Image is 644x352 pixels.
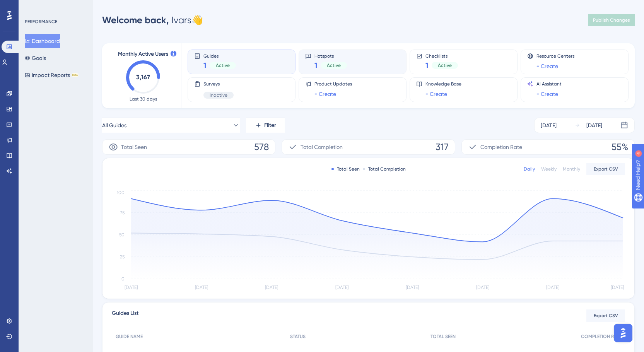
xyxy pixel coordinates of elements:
[25,34,60,48] button: Dashboard
[210,92,227,98] span: Inactive
[102,14,203,26] div: Ivars 👋
[102,121,126,130] span: All Guides
[327,62,341,68] span: Active
[425,60,429,71] span: 1
[120,254,125,260] tspan: 25
[611,285,624,290] tspan: [DATE]
[314,89,336,99] a: + Create
[25,51,46,65] button: Goals
[121,276,125,282] tspan: 0
[612,321,635,345] iframe: UserGuiding AI Assistant Launcher
[120,210,125,215] tspan: 75
[363,166,406,172] div: Total Completion
[264,121,276,130] span: Filter
[314,53,347,58] span: Hotspots
[438,62,452,68] span: Active
[118,50,168,59] span: Monthly Active Users
[119,232,125,238] tspan: 50
[216,62,230,68] span: Active
[425,81,461,87] span: Knowledge Base
[246,118,285,133] button: Filter
[480,142,522,152] span: Completion Rate
[54,4,56,10] div: 4
[425,53,458,58] span: Checklists
[541,166,557,172] div: Weekly
[117,190,125,195] tspan: 100
[586,309,625,322] button: Export CSV
[265,285,278,290] tspan: [DATE]
[581,333,621,340] span: COMPLETION RATE
[102,118,240,133] button: All Guides
[335,285,348,290] tspan: [DATE]
[594,166,618,172] span: Export CSV
[536,81,562,87] span: AI Assistant
[121,142,147,152] span: Total Seen
[301,142,343,152] span: Total Completion
[563,166,580,172] div: Monthly
[102,14,169,26] span: Welcome back,
[314,60,318,71] span: 1
[203,81,234,87] span: Surveys
[25,68,79,82] button: Impact ReportsBETA
[586,121,602,130] div: [DATE]
[130,96,157,102] span: Last 30 days
[436,141,449,153] span: 317
[536,53,574,59] span: Resource Centers
[331,166,360,172] div: Total Seen
[314,81,352,87] span: Product Updates
[612,141,628,153] span: 55%
[254,141,269,153] span: 578
[593,17,630,23] span: Publish Changes
[425,89,447,99] a: + Create
[546,285,559,290] tspan: [DATE]
[588,14,635,26] button: Publish Changes
[18,2,48,11] span: Need Help?
[536,89,558,99] a: + Create
[524,166,535,172] div: Daily
[476,285,489,290] tspan: [DATE]
[72,73,79,77] div: BETA
[25,19,57,25] div: PERFORMANCE
[586,163,625,175] button: Export CSV
[125,285,138,290] tspan: [DATE]
[594,313,618,319] span: Export CSV
[290,333,306,340] span: STATUS
[203,53,236,58] span: Guides
[203,60,207,71] span: 1
[430,333,456,340] span: TOTAL SEEN
[536,62,558,71] a: + Create
[112,309,138,323] span: Guides List
[116,333,143,340] span: GUIDE NAME
[406,285,419,290] tspan: [DATE]
[541,121,557,130] div: [DATE]
[136,73,150,81] text: 3,167
[195,285,208,290] tspan: [DATE]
